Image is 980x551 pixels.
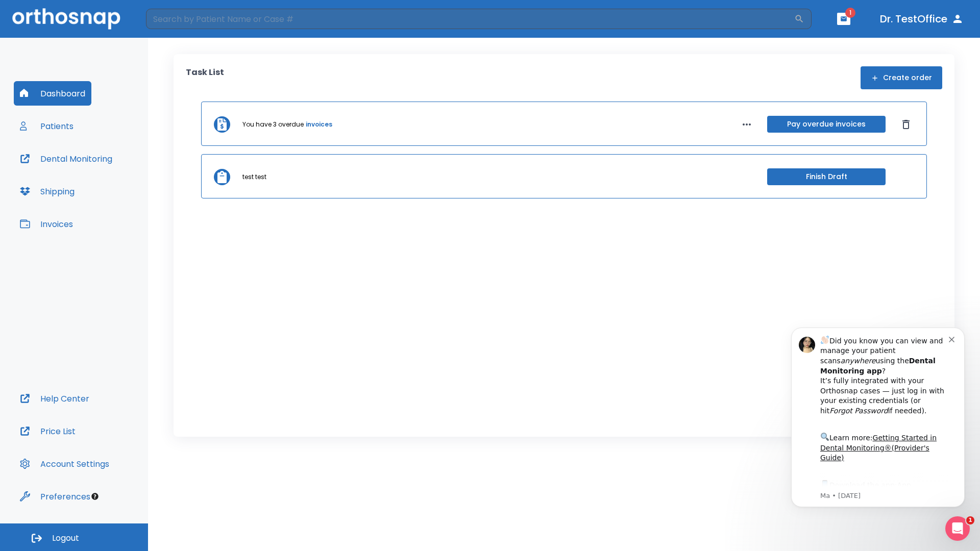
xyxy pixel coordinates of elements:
[767,116,886,133] button: Pay overdue invoices
[945,516,970,541] iframe: Intercom live chat
[306,120,332,129] a: invoices
[186,66,224,89] p: Task List
[44,166,173,218] div: Download the app: | ​ Let us know if you need help getting started!
[14,212,79,236] button: Invoices
[14,179,81,204] button: Shipping
[90,492,100,501] div: Tooltip anchor
[242,120,304,129] p: You have 3 overdue
[146,9,794,29] input: Search by Patient Name or Case #
[776,312,980,523] iframe: Intercom notifications message
[44,179,173,188] p: Message from Ma, sent 1w ago
[14,146,118,171] button: Dental Monitoring
[242,172,266,182] p: test test
[12,8,120,29] img: Orthosnap
[14,114,80,138] button: Patients
[966,516,974,524] span: 1
[14,419,82,443] button: Price List
[173,22,181,30] button: Dismiss notification
[861,66,942,89] button: Create order
[14,484,96,509] button: Preferences
[876,10,968,28] button: Dr. TestOffice
[845,8,855,18] span: 1
[44,169,135,187] a: App Store
[14,386,95,411] button: Help Center
[898,116,914,133] button: Dismiss
[14,452,115,476] button: Account Settings
[14,81,91,106] button: Dashboard
[52,533,79,544] span: Logout
[767,168,886,185] button: Finish Draft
